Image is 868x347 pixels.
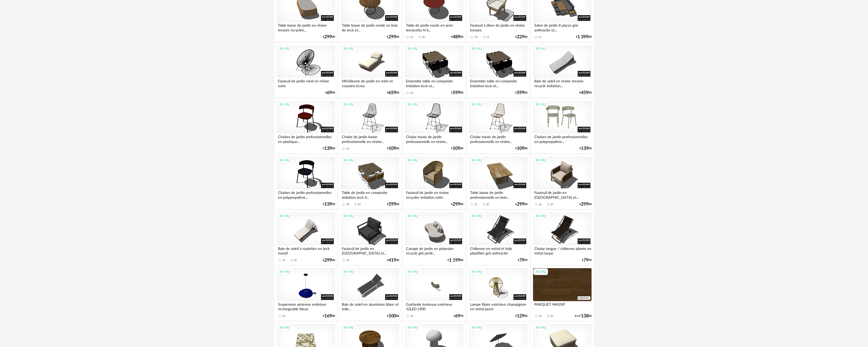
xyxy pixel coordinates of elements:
[341,324,356,331] div: 3D HQ
[482,203,486,206] span: Download icon
[274,154,337,209] a: 3D HQ Chaises de jardin professionnelles en polypropylène... €13900
[453,35,460,39] span: 489
[531,99,594,153] a: 3D HQ Chaises de jardin professionnelles en polypropylène... €13900
[277,22,335,32] div: Table basse de jardin en résine tressée recyclée...
[448,259,463,262] div: € 00
[486,35,489,39] div: 13
[467,154,529,209] a: 3D HQ Table basse de jardin professionnelle en bois... 31 Download icon 20 €29900
[388,147,396,150] span: 109
[533,101,548,108] div: 3D HQ
[402,210,465,265] a: 3D HQ Canapé de jardin en polyester recyclé gris perlé... €1 19900
[469,245,527,255] div: Chilienne en métal et toile plastifiée gris anthracite
[469,189,527,199] div: Table basse de jardin professionnelle en bois...
[405,22,463,32] div: Table de jardin ronde en acier terracotta 4/6...
[533,268,548,275] div: 3D HQ
[402,266,465,321] a: 3D HQ Guirlande lumieuse extérieur 12LED L900 10 €6998
[451,91,463,95] div: € 00
[338,99,401,153] a: 3D HQ Chaise de jardin haute professionnelle en résine... 10 €10900
[277,268,292,275] div: 3D HQ
[469,324,484,331] div: 3D HQ
[388,91,396,95] span: 659
[346,203,349,206] div: 78
[410,35,413,39] div: 51
[387,203,399,206] div: € 00
[453,147,460,150] span: 109
[451,147,463,150] div: € 00
[449,259,460,262] span: 1 199
[517,91,524,95] span: 599
[474,203,477,206] div: 31
[517,147,524,150] span: 109
[277,213,292,219] div: 3D HQ
[418,35,422,39] span: Download icon
[323,314,335,318] div: € 00
[277,101,292,108] div: 3D HQ
[387,259,399,262] div: € 00
[325,91,335,95] div: € 98
[405,324,420,331] div: 3D HQ
[388,314,396,318] span: 100
[451,35,463,39] div: € 00
[531,154,594,209] a: 3D HQ Fauteuil de jardin en [GEOGRAPHIC_DATA] et... 16 Download icon 10 €29900
[405,101,420,108] div: 3D HQ
[515,147,527,150] div: € 00
[482,35,486,39] span: Download icon
[402,154,465,209] a: 3D HQ Fauteuil de jardin en résine recyclée imitation rotin €29900
[515,91,527,95] div: € 00
[341,213,356,219] div: 3D HQ
[341,78,399,88] div: Méridienne de jardin en rotin et coussins écrus
[341,45,356,52] div: 3D HQ
[539,35,542,39] div: 11
[410,91,413,95] div: 10
[346,259,349,262] div: 10
[341,157,356,163] div: 3D HQ
[341,22,399,32] div: Table basse de jardin ronde en bois de teck et...
[517,203,524,206] span: 299
[282,314,285,318] div: 13
[323,35,335,39] div: € 00
[454,314,463,318] div: € 98
[405,301,463,311] div: Guirlande lumieuse extérieur 12LED L900
[453,203,460,206] span: 299
[467,43,529,98] a: 3D HQ Ensemble table en composite imitation teck et... €59900
[341,101,356,108] div: 3D HQ
[579,147,592,150] div: € 00
[388,35,396,39] span: 299
[277,301,335,311] div: Suspension aérienne extérieur rechargeable bleue
[533,134,591,144] div: Chaises de jardin professionnelles en polypropylène...
[282,259,285,262] div: 31
[546,203,550,206] span: Download icon
[277,189,335,199] div: Chaises de jardin professionnelles en polypropylène...
[324,35,332,39] span: 299
[402,43,465,98] a: 3D HQ Ensemble table en composite imitation teck et... 10 €59900
[338,266,401,321] a: 3D HQ Bain de soleil en aluminium blanc et toile... €10000
[533,45,548,52] div: 3D HQ
[346,147,349,151] div: 10
[577,35,589,39] span: 1 399
[387,314,399,318] div: € 00
[324,203,332,206] span: 139
[515,314,527,318] div: € 00
[324,314,332,318] span: 169
[469,268,484,275] div: 3D HQ
[290,259,294,262] span: Download icon
[341,245,399,255] div: Fauteuil de jardin en [GEOGRAPHIC_DATA] et...
[469,301,527,311] div: Lampe filaire extérieur champignon en métal jaune
[341,189,399,199] div: Table de jardin en composite imitation teck 4...
[581,91,589,95] span: 459
[405,157,420,163] div: 3D HQ
[546,314,550,318] span: Download icon
[338,210,401,265] a: 3D HQ Fauteuil de jardin en [GEOGRAPHIC_DATA] et... 10 €41900
[274,210,337,265] a: 3D HQ Bain de soleil à roulettes en teck massif 31 Download icon 20 €29900
[323,259,335,262] div: € 00
[469,157,484,163] div: 3D HQ
[277,134,335,144] div: Chaises de jardin professionnelles en plastique...
[402,99,465,153] a: 3D HQ Chaise haute de jardin professionnelle en résine... €10900
[274,43,337,98] a: 3D HQ Fauteuil de jardin rond en résine noire €6998
[531,266,594,321] a: 3D HQ PARQUET MASSIF 14 Download icon 10 €/m²13800
[517,314,524,318] span: 129
[469,101,484,108] div: 3D HQ
[533,324,548,331] div: 3D HQ
[327,91,332,95] span: 69
[453,91,460,95] span: 599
